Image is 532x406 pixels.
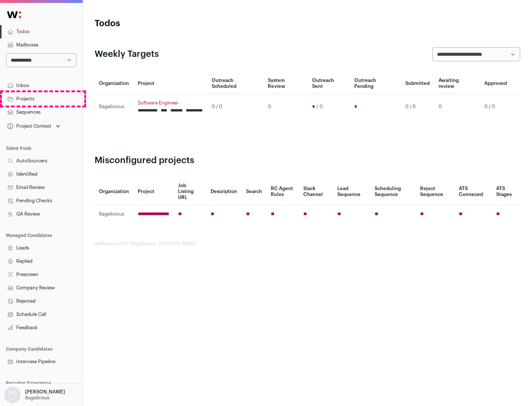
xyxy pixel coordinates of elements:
[138,100,203,106] a: Software Engineer
[401,94,434,120] td: 0 / 6
[95,178,133,205] th: Organization
[308,73,350,94] th: Outreach Sent
[299,178,333,205] th: Slack Channel
[95,73,133,94] th: Organization
[401,73,434,94] th: Submitted
[3,387,66,403] button: Open dropdown
[266,178,299,205] th: RC Agent Rules
[207,94,263,120] td: 0 / 0
[207,73,263,94] th: Outreach Scheduled
[25,389,65,395] p: [PERSON_NAME]
[263,73,307,94] th: System Review
[370,178,416,205] th: Scheduling Sequence
[492,178,520,205] th: ATS Stages
[6,121,62,131] button: Open dropdown
[25,395,50,401] p: Bagelicious
[416,178,455,205] th: Reject Sequence
[434,73,480,94] th: Awaiting review
[95,48,159,60] h2: Weekly Targets
[480,73,511,94] th: Approved
[95,241,520,247] footer: wellfound:ai for Bagelicious - [PERSON_NAME]
[350,73,400,94] th: Outreach Pending
[242,178,266,205] th: Search
[4,387,21,403] img: nopic.png
[133,178,174,205] th: Project
[95,18,236,30] h1: Todos
[480,94,511,120] td: 0 / 0
[434,94,480,120] td: 0
[133,73,207,94] th: Project
[6,123,51,129] div: Project Context
[95,155,520,166] h2: Misconfigured projects
[317,104,323,110] span: / 0
[333,178,370,205] th: Lead Sequence
[206,178,242,205] th: Description
[454,178,491,205] th: ATS Conneced
[174,178,206,205] th: Job Listing URL
[263,94,307,120] td: 0
[95,94,133,120] td: Bagelicious
[3,7,25,22] img: Wellfound
[95,205,133,223] td: Bagelicious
